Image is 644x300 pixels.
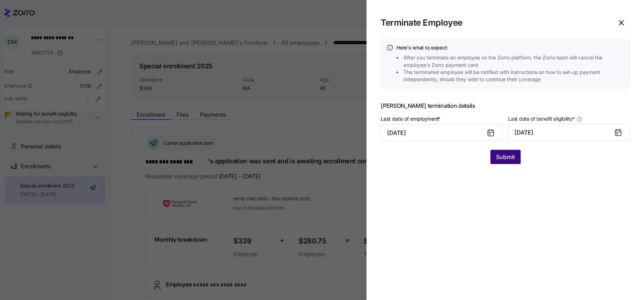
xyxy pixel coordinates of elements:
button: [DATE] [508,124,630,141]
span: After you terminate an employee on the Zorro platform, the Zorro team will cancel the employee's ... [403,54,626,69]
h1: Terminate Employee [381,17,607,28]
span: [PERSON_NAME] termination details [381,103,630,109]
span: The terminated employee will be notified with instructions on how to set-up payment independently... [403,69,626,83]
h4: Here's what to expect: [396,44,624,51]
input: MM/DD/YYYY [381,124,502,141]
span: Last date of benefit eligibility * [508,115,575,122]
button: Submit [490,150,521,164]
label: Last date of employment [381,115,442,123]
span: Submit [496,153,515,161]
